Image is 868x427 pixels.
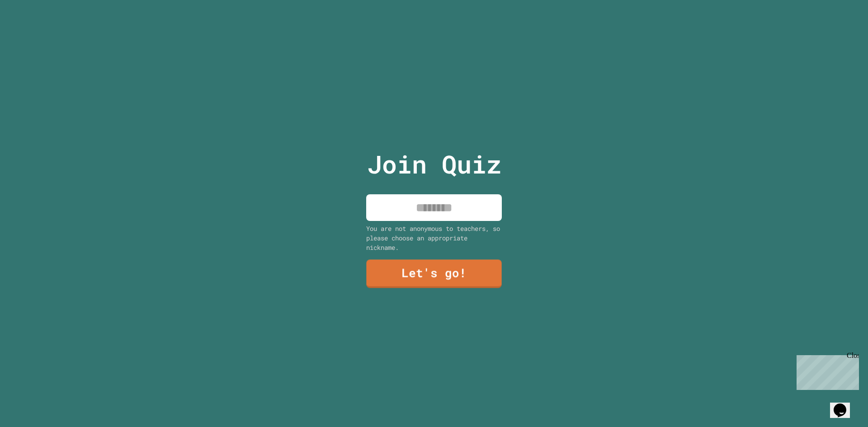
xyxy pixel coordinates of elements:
[367,145,501,183] p: Join Quiz
[830,391,859,418] iframe: chat widget
[793,352,859,390] iframe: chat widget
[366,260,501,288] a: Let's go!
[4,4,62,57] div: Chat with us now!Close
[366,224,502,252] div: You are not anonymous to teachers, so please choose an appropriate nickname.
